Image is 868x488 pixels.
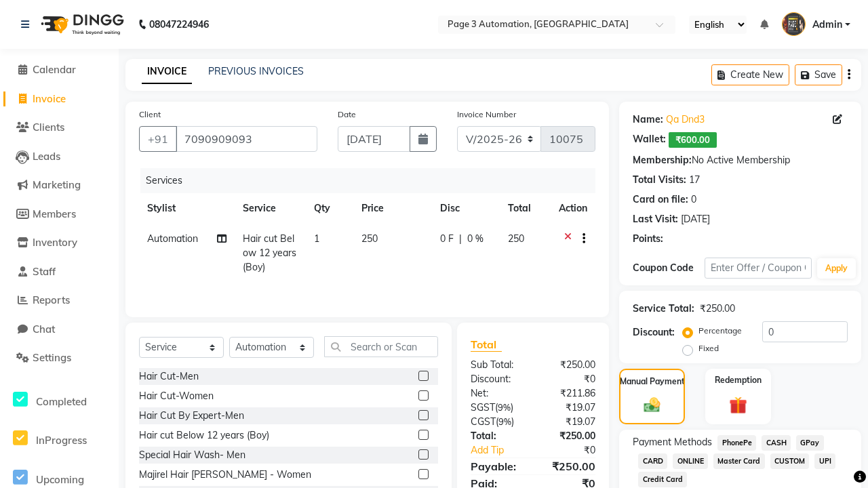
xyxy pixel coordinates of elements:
[33,351,71,364] span: Settings
[711,64,789,85] button: Create New
[440,232,454,246] span: 0 F
[633,153,848,167] div: No Active Membership
[782,12,806,36] img: Admin
[33,236,77,249] span: Inventory
[533,372,606,386] div: ₹0
[460,358,533,372] div: Sub Total:
[633,261,705,275] div: Coupon Code
[432,193,500,224] th: Disc
[700,302,735,316] div: ₹250.00
[36,395,87,408] span: Completed
[306,193,353,224] th: Qty
[36,434,87,447] span: InProgress
[3,350,115,366] a: Settings
[796,435,824,451] span: GPay
[324,336,438,357] input: Search or Scan
[533,458,606,474] div: ₹250.00
[460,386,533,401] div: Net:
[33,323,55,335] span: Chat
[812,18,842,32] span: Admin
[235,193,306,224] th: Service
[3,264,115,280] a: Staff
[666,113,705,127] a: Qa Dnd3
[533,358,606,372] div: ₹250.00
[33,178,81,191] span: Marketing
[673,453,708,469] span: ONLINE
[33,207,76,220] span: Members
[3,322,115,338] a: Chat
[139,108,161,121] label: Client
[533,415,606,429] div: ₹19.07
[139,428,269,443] div: Hair cut Below 12 years (Boy)
[633,435,712,449] span: Payment Methods
[139,448,245,462] div: Special Hair Wash- Men
[459,232,462,246] span: |
[500,193,551,224] th: Total
[551,193,595,224] th: Action
[698,325,742,337] label: Percentage
[139,409,244,423] div: Hair Cut By Expert-Men
[33,63,76,76] span: Calendar
[817,258,856,279] button: Apply
[33,150,60,163] span: Leads
[3,62,115,78] a: Calendar
[149,5,209,43] b: 08047224946
[669,132,717,148] span: ₹600.00
[3,293,115,308] a: Reports
[698,342,719,354] label: Fixed
[762,435,791,451] span: CASH
[633,212,678,226] div: Last Visit:
[498,402,511,413] span: 9%
[467,232,484,246] span: 0 %
[471,338,502,352] span: Total
[638,472,687,487] span: Credit Card
[633,325,675,340] div: Discount:
[633,132,666,148] div: Wallet:
[3,207,115,222] a: Members
[460,415,533,429] div: ( )
[460,458,533,474] div: Payable:
[142,60,192,84] a: INVOICE
[717,435,756,451] span: PhonePe
[3,235,115,251] a: Inventory
[139,193,235,224] th: Stylist
[457,108,516,121] label: Invoice Number
[689,173,700,187] div: 17
[633,153,692,167] div: Membership:
[353,193,432,224] th: Price
[639,396,665,415] img: _cash.svg
[460,443,545,457] a: Add Tip
[139,126,177,152] button: +91
[139,468,311,482] div: Majirel Hair [PERSON_NAME] - Women
[633,113,663,127] div: Name:
[3,178,115,193] a: Marketing
[460,372,533,386] div: Discount:
[691,192,696,207] div: 0
[715,374,762,386] label: Redemption
[3,149,115,165] a: Leads
[633,302,694,316] div: Service Total:
[705,258,812,279] input: Enter Offer / Coupon Code
[33,265,56,278] span: Staff
[176,126,317,152] input: Search by Name/Mobile/Email/Code
[620,375,685,388] label: Manual Payment
[35,5,127,43] img: logo
[460,401,533,415] div: ( )
[508,232,524,245] span: 250
[36,473,84,486] span: Upcoming
[533,429,606,443] div: ₹250.00
[533,401,606,415] div: ₹19.07
[814,453,835,469] span: UPI
[3,120,115,136] a: Clients
[338,108,356,121] label: Date
[498,416,511,427] span: 9%
[638,453,667,469] span: CARD
[545,443,606,457] div: ₹0
[681,212,710,226] div: [DATE]
[713,453,765,469] span: Master Card
[533,386,606,401] div: ₹211.86
[724,394,752,416] img: _gift.svg
[361,232,378,245] span: 250
[243,232,296,273] span: Hair cut Below 12 years (Boy)
[795,64,842,85] button: Save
